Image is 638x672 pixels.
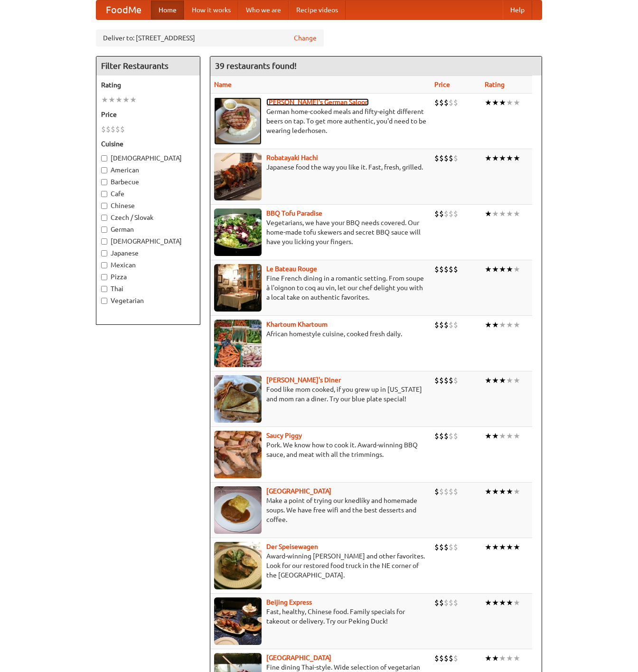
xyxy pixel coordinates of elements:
li: ★ [506,320,513,330]
label: Chinese [101,201,195,210]
li: ★ [513,375,520,386]
li: $ [444,320,449,330]
li: ★ [499,486,506,497]
a: Home [151,0,184,19]
li: ★ [513,264,520,274]
li: $ [439,542,444,552]
li: $ [434,320,439,330]
li: $ [453,486,458,497]
li: ★ [513,486,520,497]
li: $ [434,208,439,219]
li: ★ [485,153,492,163]
li: ★ [506,597,513,608]
label: German [101,225,195,234]
li: $ [453,208,458,219]
a: Who we are [238,0,289,19]
li: $ [439,264,444,274]
li: $ [449,375,453,386]
li: $ [444,597,449,608]
li: ★ [499,653,506,663]
img: robatayaki.jpg [214,153,262,200]
li: $ [453,153,458,163]
input: American [101,167,107,173]
li: $ [453,264,458,274]
li: $ [434,486,439,497]
li: $ [453,320,458,330]
li: $ [106,124,111,134]
li: ★ [506,264,513,274]
li: $ [444,431,449,441]
input: Czech / Slovak [101,215,107,221]
label: Czech / Slovak [101,213,195,222]
h5: Rating [101,80,195,90]
li: $ [434,653,439,663]
a: Recipe videos [289,0,346,19]
b: BBQ Tofu Paradise [266,209,322,217]
p: Award-winning [PERSON_NAME] and other favorites. Look for our restored food truck in the NE corne... [214,551,427,580]
input: Barbecue [101,179,107,185]
li: ★ [499,264,506,274]
li: ★ [492,431,499,441]
a: [GEOGRAPHIC_DATA] [266,654,331,662]
input: German [101,227,107,233]
li: ★ [122,95,130,105]
img: esthers.jpg [214,97,262,145]
li: ★ [506,542,513,552]
li: $ [449,208,453,219]
li: $ [449,320,453,330]
li: ★ [499,375,506,386]
p: Pork. We know how to cook it. Award-winning BBQ sauce, and meat with all the trimmings. [214,440,427,459]
li: ★ [485,431,492,441]
li: ★ [506,97,513,108]
li: ★ [499,597,506,608]
li: $ [444,264,449,274]
li: ★ [108,95,115,105]
li: ★ [485,375,492,386]
li: ★ [499,153,506,163]
a: Rating [485,81,505,88]
p: Vegetarians, we have your BBQ needs covered. Our home-made tofu skewers and secret BBQ sauce will... [214,218,427,246]
li: ★ [485,97,492,108]
label: Vegetarian [101,296,195,305]
li: $ [434,431,439,441]
li: ★ [492,320,499,330]
li: ★ [499,97,506,108]
p: Fast, healthy, Chinese food. Family specials for takeout or delivery. Try our Peking Duck! [214,607,427,626]
li: ★ [506,431,513,441]
li: $ [101,124,106,134]
li: ★ [506,208,513,219]
a: [GEOGRAPHIC_DATA] [266,487,331,495]
li: $ [434,153,439,163]
li: $ [449,542,453,552]
li: $ [453,542,458,552]
li: ★ [513,431,520,441]
b: Le Bateau Rouge [266,265,317,273]
li: $ [444,153,449,163]
a: Robatayaki Hachi [266,154,318,161]
p: Make a point of trying our knedlíky and homemade soups. We have free wifi and the best desserts a... [214,496,427,524]
li: $ [453,653,458,663]
label: American [101,165,195,175]
ng-pluralize: 39 restaurants found! [215,61,297,70]
input: [DEMOGRAPHIC_DATA] [101,238,107,245]
input: Vegetarian [101,298,107,304]
li: $ [444,208,449,219]
p: German home-cooked meals and fifty-eight different beers on tap. To get more authentic, you'd nee... [214,107,427,135]
li: ★ [492,486,499,497]
div: Deliver to: [STREET_ADDRESS] [96,29,324,47]
a: Price [434,81,450,88]
li: ★ [485,264,492,274]
li: ★ [506,153,513,163]
img: beijing.jpg [214,597,262,645]
li: $ [434,264,439,274]
li: $ [444,542,449,552]
b: Khartoum Khartoum [266,321,328,328]
li: $ [444,97,449,108]
li: $ [439,431,444,441]
li: ★ [513,653,520,663]
label: [DEMOGRAPHIC_DATA] [101,153,195,163]
a: How it works [184,0,238,19]
a: [PERSON_NAME]'s Diner [266,376,341,384]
